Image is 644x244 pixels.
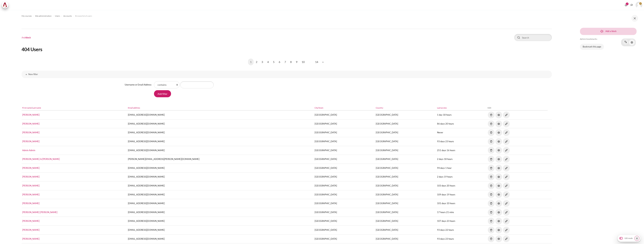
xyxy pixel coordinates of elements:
[28,73,545,76] h3: New filter
[375,119,436,128] td: [GEOGRAPHIC_DATA]
[495,218,502,224] img: Suspend user account
[22,107,32,109] a: First name
[503,129,510,136] img: Edit
[127,137,314,146] td: [EMAIL_ADDRESS][DOMAIN_NAME]
[623,39,628,45] img: Move Admin bookmarks block
[488,200,495,207] img: Delete
[495,200,502,207] img: Suspend user account
[375,146,436,155] td: [GEOGRAPHIC_DATA]
[580,28,637,35] a: Add a block
[127,119,314,128] td: [EMAIL_ADDRESS][DOMAIN_NAME]
[75,14,92,18] a: Browse list of users
[314,137,375,146] td: [GEOGRAPHIC_DATA]
[22,175,40,178] a: [PERSON_NAME]
[503,156,510,163] img: Edit
[22,140,40,143] a: [PERSON_NAME]
[127,208,314,217] td: [EMAIL_ADDRESS][DOMAIN_NAME]
[436,137,487,146] td: 93 days 23 hours
[314,164,375,172] td: [GEOGRAPHIC_DATA]
[436,155,487,164] td: 2 days 18 hours
[375,155,436,164] td: [GEOGRAPHIC_DATA]
[488,112,495,118] img: Delete
[436,217,487,226] td: 107 days 23 hours
[503,227,510,233] img: Edit
[375,199,436,208] td: [GEOGRAPHIC_DATA]
[436,128,487,137] td: Never
[503,147,510,154] img: Edit
[605,30,617,33] span: Add a block
[22,131,40,134] a: [PERSON_NAME]
[514,34,552,41] input: Search
[271,59,277,65] a: 5
[127,190,314,199] td: [EMAIL_ADDRESS][DOMAIN_NAME]
[22,36,31,39] h1: Architeck
[154,90,171,97] input: Add filter
[436,181,487,190] td: 103 days 20 hours
[2,2,10,8] a: Architeck Architeck
[503,112,510,118] img: Edit
[314,128,375,137] td: [GEOGRAPHIC_DATA]
[495,235,502,242] img: Suspend user account
[282,59,288,65] a: 7
[125,83,151,86] label: Username or Email Address
[22,202,40,205] a: [PERSON_NAME]
[314,146,375,155] td: [GEOGRAPHIC_DATA]
[22,229,40,231] a: [PERSON_NAME]
[375,225,436,234] td: [GEOGRAPHIC_DATA]
[375,164,436,172] td: [GEOGRAPHIC_DATA]
[127,234,314,243] td: [EMAIL_ADDRESS][DOMAIN_NAME]
[63,14,72,18] span: Accounts
[503,138,510,145] img: Edit
[495,227,502,233] img: Suspend user account
[55,14,60,18] span: Users
[22,149,35,152] a: Admin Admin
[629,39,635,45] a: Actions menu
[503,191,510,198] img: Edit
[3,3,7,8] img: Architeck
[436,208,487,217] td: 17 hours 21 mins
[127,225,314,234] td: [EMAIL_ADDRESS][DOMAIN_NAME]
[22,184,40,187] a: [PERSON_NAME]
[259,59,265,65] a: 3
[375,172,436,181] td: [GEOGRAPHIC_DATA]
[622,40,628,43] a: Move Admin bookmarks block
[495,209,502,216] img: Suspend user account
[495,191,502,198] img: Suspend user account
[375,181,436,190] td: [GEOGRAPHIC_DATA]
[22,46,552,52] h2: 404 Users
[127,199,314,208] td: [EMAIL_ADDRESS][DOMAIN_NAME]
[436,119,487,128] td: 86 days 20 hours
[127,146,314,155] td: [EMAIL_ADDRESS][DOMAIN_NAME]
[437,107,447,109] a: Last access
[436,146,487,155] td: 251 days 16 hours
[22,158,60,160] a: [PERSON_NAME] A/[PERSON_NAME]
[22,56,552,68] nav: Page
[294,59,299,65] a: 9
[503,200,510,207] img: Edit
[495,129,502,136] img: Suspend user account
[488,147,495,154] img: Delete
[127,128,314,137] td: [EMAIL_ADDRESS][DOMAIN_NAME]
[22,193,40,196] a: [PERSON_NAME]
[22,211,57,214] a: [PERSON_NAME] [PERSON_NAME]
[488,165,495,171] img: Delete
[300,59,307,65] a: 10
[488,156,495,163] img: Delete
[503,165,510,171] img: Edit
[127,217,314,226] td: [EMAIL_ADDRESS][DOMAIN_NAME]
[436,199,487,208] td: 101 days 10 hours
[127,155,314,164] td: [PERSON_NAME][EMAIL_ADDRESS][PERSON_NAME][DOMAIN_NAME]
[503,173,510,180] img: Edit
[629,3,634,8] button: Languages
[55,14,60,18] a: Users
[503,120,510,127] img: Edit
[488,120,495,127] img: Delete
[503,209,510,216] img: Edit
[127,172,314,181] td: [EMAIL_ADDRESS][DOMAIN_NAME]
[32,107,41,109] a: Last name
[75,14,92,18] span: Browse list of users
[127,164,314,172] td: [EMAIL_ADDRESS][DOMAIN_NAME]
[22,237,40,240] a: [PERSON_NAME]
[375,234,436,243] td: [GEOGRAPHIC_DATA]
[488,227,495,233] img: Delete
